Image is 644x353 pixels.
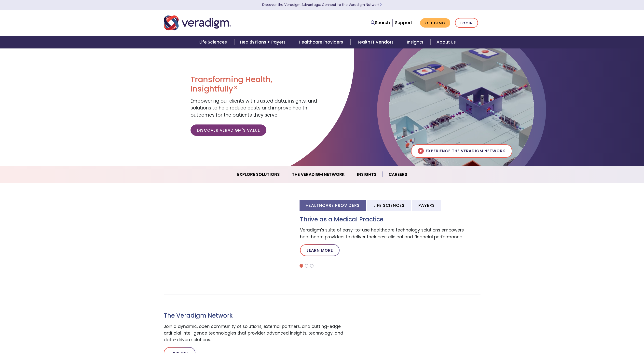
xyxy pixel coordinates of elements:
a: Discover the Veradigm Advantage: Connect to the Veradigm NetworkLearn More [262,2,382,7]
a: The Veradigm Network [286,168,351,181]
li: Life Sciences [367,200,411,211]
h3: Thrive as a Medical Practice [300,216,480,223]
a: Learn More [300,244,340,256]
h1: Transforming Health, Insightfully® [191,75,318,94]
p: Join a dynamic, open community of solutions, external partners, and cutting-edge artificial intel... [164,323,345,343]
a: Get Demo [420,18,450,28]
p: Veradigm's suite of easy-to-use healthcare technology solutions empowers healthcare providers to ... [300,227,480,240]
a: Insights [401,36,431,48]
a: Healthcare Providers [293,36,350,48]
a: Login [455,18,478,28]
a: Life Sciences [193,36,234,48]
a: Support [395,20,412,26]
a: Insights [351,168,383,181]
span: Learn More [380,2,382,7]
a: Search [371,19,390,26]
a: Careers [383,168,413,181]
a: Explore Solutions [231,168,286,181]
img: Veradigm logo [164,15,231,31]
li: Payers [412,200,441,211]
a: Health Plans + Payers [234,36,293,48]
li: Healthcare Providers [300,200,366,211]
h3: The Veradigm Network [164,312,345,319]
a: About Us [431,36,462,48]
a: Discover Veradigm's Value [191,124,266,136]
span: Empowering our clients with trusted data, insights, and solutions to help reduce costs and improv... [191,98,317,118]
a: Health IT Vendors [351,36,401,48]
